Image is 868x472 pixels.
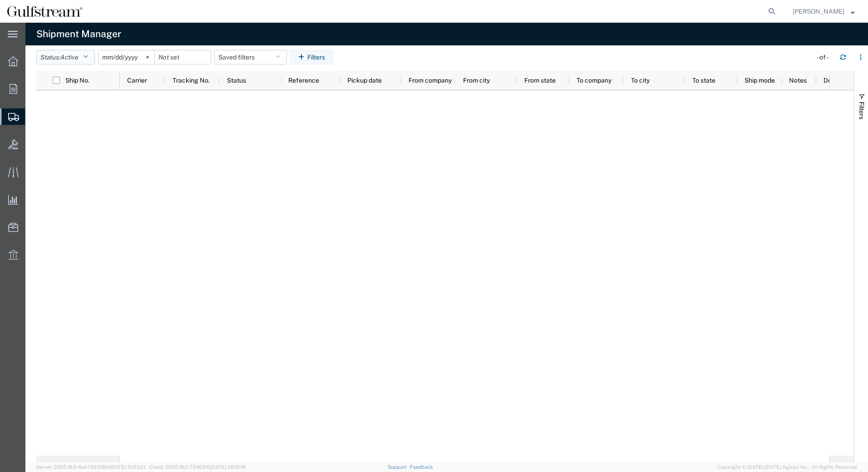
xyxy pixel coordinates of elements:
span: Client: 2025.18.0-7346316 [149,464,246,470]
span: Notes [789,77,807,84]
img: logo [6,5,83,18]
span: Reference [288,77,319,84]
div: - of - [817,53,833,62]
span: To company [577,77,612,84]
span: Docs [824,77,838,84]
span: Status [227,77,246,84]
span: From company [409,77,452,84]
span: From city [463,77,490,84]
span: From state [524,77,556,84]
span: Copyright © [DATE]-[DATE] Agistix Inc., All Rights Reserved [717,463,857,471]
span: Ship mode [745,77,775,84]
a: Support [388,464,410,470]
span: Carrier [127,77,147,84]
span: Filters [858,102,865,119]
span: Active [60,54,79,61]
span: Ship No. [65,77,89,84]
input: Not set [155,50,211,64]
a: Feedback [410,464,433,470]
input: Not set [99,50,154,64]
button: Filters [290,50,333,64]
h4: Shipment Manager [36,23,121,45]
button: [PERSON_NAME] [792,6,855,17]
span: Tracking No. [173,77,210,84]
span: Server: 2025.18.0-4e47823f9d1 [36,464,145,470]
span: To city [631,77,650,84]
button: Saved filters [214,50,287,64]
span: [DATE] 10:23:21 [110,464,145,470]
span: Pickup date [347,77,382,84]
button: Status:Active [36,50,95,64]
span: [DATE] 08:10:16 [210,464,246,470]
span: To state [692,77,715,84]
span: TROY CROSS [793,6,844,16]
